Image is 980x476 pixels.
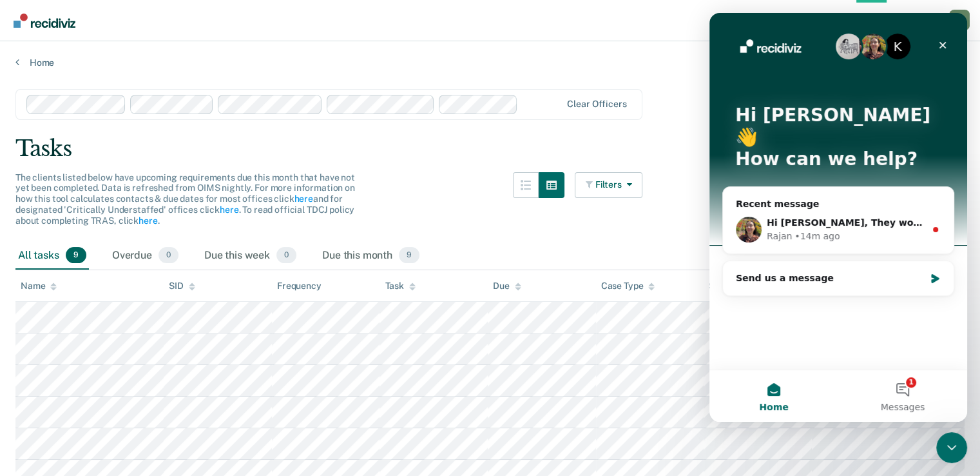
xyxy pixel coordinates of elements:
a: here [294,193,312,204]
div: Task [385,281,415,292]
button: Messages [129,357,258,409]
div: Due this week0 [202,242,299,270]
div: J S [949,10,970,30]
a: here [220,204,238,215]
div: Tasks [15,135,965,162]
span: 0 [159,247,178,264]
img: Recidiviz [14,14,75,28]
div: Clear officers [567,99,626,110]
div: Send us a message [13,248,245,283]
div: Close [222,21,245,44]
div: Due [493,281,521,292]
div: Due this month9 [320,242,422,270]
div: Name [21,281,57,292]
span: 9 [66,247,86,264]
span: Messages [171,390,216,399]
div: All tasks9 [15,242,89,270]
span: Home [50,390,79,399]
div: • 14m ago [85,217,130,230]
iframe: Intercom live chat [936,432,967,463]
a: here [139,215,157,226]
button: Profile dropdown button [949,10,970,30]
div: Rajan [57,217,82,230]
a: Home [15,57,965,68]
iframe: Intercom live chat [709,13,967,422]
span: The clients listed below have upcoming requirements due this month that have not yet been complet... [15,172,355,226]
span: 0 [276,247,296,264]
div: SID [169,281,195,292]
button: Filters [575,172,643,198]
div: Case Type [601,281,655,292]
div: Frequency [277,281,322,292]
span: 9 [399,247,419,264]
div: Send us a message [26,259,215,272]
div: Overdue0 [110,242,181,270]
